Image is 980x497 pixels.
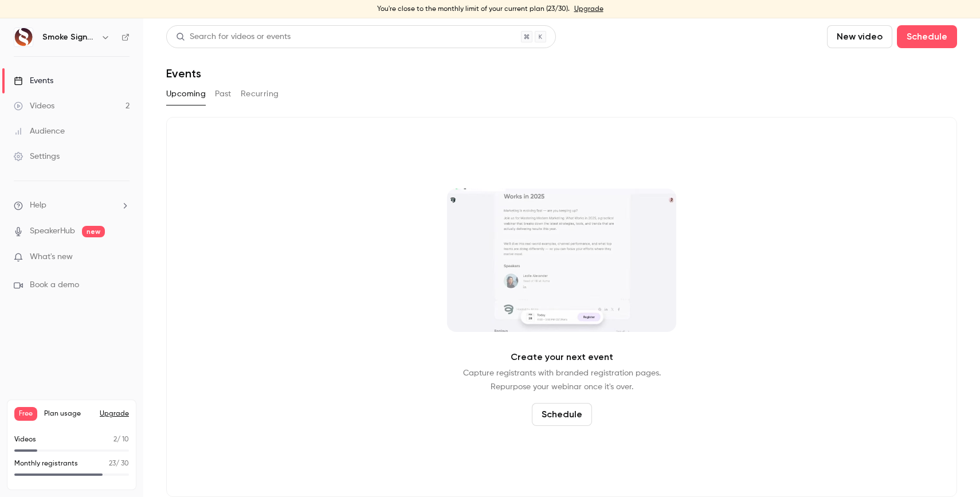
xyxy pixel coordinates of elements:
[109,460,116,467] span: 23
[44,409,93,418] span: Plan usage
[14,435,36,445] p: Videos
[116,252,130,263] iframe: Noticeable Trigger
[14,126,65,137] div: Audience
[14,75,53,87] div: Events
[176,31,291,43] div: Search for videos or events
[511,350,613,364] p: Create your next event
[30,199,46,212] span: Help
[215,85,232,103] button: Past
[827,25,892,48] button: New video
[14,28,33,46] img: Smoke Signals AI
[14,100,54,112] div: Videos
[14,151,60,162] div: Settings
[574,5,603,14] a: Upgrade
[897,25,957,48] button: Schedule
[42,32,96,43] h6: Smoke Signals AI
[30,225,75,237] a: SpeakerHub
[14,199,130,212] li: help-dropdown-opener
[166,85,206,103] button: Upcoming
[82,226,105,237] span: new
[113,436,117,443] span: 2
[14,459,78,469] p: Monthly registrants
[532,403,592,426] button: Schedule
[463,366,661,394] p: Capture registrants with branded registration pages. Repurpose your webinar once it's over.
[100,409,129,418] button: Upgrade
[30,279,79,291] span: Book a demo
[14,407,37,421] span: Free
[109,459,129,469] p: / 30
[30,251,73,263] span: What's new
[241,85,279,103] button: Recurring
[113,435,129,445] p: / 10
[166,66,201,80] h1: Events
